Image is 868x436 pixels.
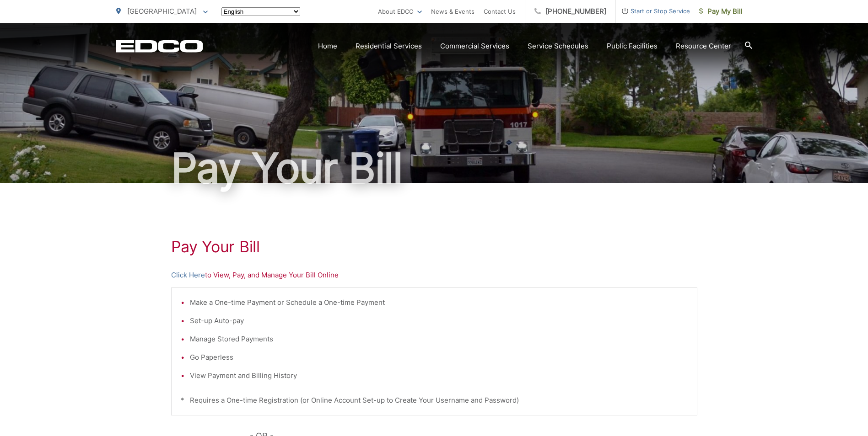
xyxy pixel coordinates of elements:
[431,6,474,17] a: News & Events
[318,41,337,52] a: Home
[127,7,197,16] span: [GEOGRAPHIC_DATA]
[378,6,422,17] a: About EDCO
[116,145,752,191] h1: Pay Your Bill
[181,395,688,406] p: * Requires a One-time Registration (or Online Account Set-up to Create Your Username and Password)
[699,6,743,17] span: Pay My Bill
[190,352,688,363] li: Go Paperless
[440,41,509,52] a: Commercial Services
[190,370,688,381] li: View Payment and Billing History
[190,297,688,308] li: Make a One-time Payment or Schedule a One-time Payment
[484,6,516,17] a: Contact Us
[356,41,422,52] a: Residential Services
[171,238,697,256] h1: Pay Your Bill
[676,41,731,52] a: Resource Center
[116,40,203,53] a: EDCD logo. Return to the homepage.
[171,270,205,281] a: Click Here
[528,41,588,52] a: Service Schedules
[221,7,300,16] select: Select a language
[171,270,697,281] p: to View, Pay, and Manage Your Bill Online
[607,41,658,52] a: Public Facilities
[190,334,688,345] li: Manage Stored Payments
[190,315,688,326] li: Set-up Auto-pay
